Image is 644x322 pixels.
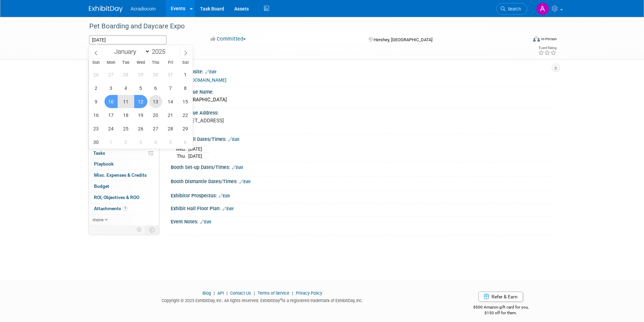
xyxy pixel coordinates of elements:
a: Attachments1 [89,203,159,214]
select: Month [111,47,150,56]
div: Event Website: [171,67,555,75]
span: November 3, 2025 [104,81,118,95]
span: December 4, 2025 [149,135,162,149]
div: Event Notes: [171,217,555,225]
span: more [93,217,103,222]
a: Contact Us [230,291,251,296]
span: November 18, 2025 [119,108,133,122]
span: November 13, 2025 [149,95,162,108]
a: Asset Reservations [89,103,159,114]
a: more [89,215,159,225]
span: November 1, 2025 [179,68,192,81]
div: Event Format [487,35,557,45]
div: $150 off for them. [446,310,555,316]
span: October 31, 2025 [164,68,177,81]
a: Event Information [89,59,159,70]
span: December 1, 2025 [104,135,118,149]
a: Edit [232,165,243,170]
a: Blog [202,291,211,296]
span: 1 [123,206,128,211]
a: ROI, Objectives & ROO [89,192,159,203]
a: Edit [239,179,251,184]
span: | [252,291,257,296]
a: Staff [89,81,159,92]
a: Giveaways [89,115,159,125]
span: November 24, 2025 [104,122,118,135]
td: Personalize Event Tab Strip [134,225,145,234]
span: November 15, 2025 [179,95,192,108]
span: November 21, 2025 [164,108,177,122]
span: November 9, 2025 [90,95,103,108]
span: Sat [178,60,193,65]
span: November 11, 2025 [119,95,133,108]
span: Thu [148,60,163,65]
span: Sun [89,60,104,65]
a: Edit [228,137,239,142]
span: November 27, 2025 [149,122,162,135]
td: Thu. [176,153,188,160]
span: December 3, 2025 [134,135,147,149]
span: Attachments [94,206,128,211]
span: November 20, 2025 [149,108,162,122]
span: November 30, 2025 [90,135,103,149]
span: October 29, 2025 [134,68,147,81]
span: October 30, 2025 [149,68,162,81]
span: November 10, 2025 [104,95,118,108]
a: Tasks [89,148,159,159]
span: Search [505,6,521,11]
span: Tue [118,60,133,65]
td: [DATE] [188,153,202,160]
a: API [217,291,224,296]
span: | [212,291,216,296]
span: Budget [94,183,109,189]
span: November 2, 2025 [90,81,103,95]
a: Refer & Earn [478,292,523,302]
img: Format-Inperson.png [533,36,540,42]
img: Amanda Nazarko [536,2,549,15]
span: November 19, 2025 [134,108,147,122]
div: Exhibit Hall Floor Plan: [171,203,555,212]
span: November 12, 2025 [134,95,147,108]
div: Booth Dismantle Dates/Times: [171,176,555,185]
div: Pet Boarding and Daycare Expo [87,20,517,32]
span: November 8, 2025 [179,81,192,95]
div: $500 Amazon gift card for you, [446,300,555,316]
a: Privacy Policy [296,291,322,296]
span: Acradiocom [131,6,156,11]
span: November 28, 2025 [164,122,177,135]
span: November 29, 2025 [179,122,192,135]
a: Edit [222,206,234,211]
span: November 5, 2025 [134,81,147,95]
span: ROI, Objectives & ROO [94,195,139,200]
span: November 23, 2025 [90,122,103,135]
input: Event Start Date - End Date [89,35,167,45]
sup: ® [280,298,282,301]
span: Hershey, [GEOGRAPHIC_DATA] [374,37,432,42]
input: Year [150,48,170,55]
span: Fri [163,60,178,65]
a: Terms of Service [258,291,289,296]
div: Booth Set-up Dates/Times: [171,162,555,171]
td: Wed. [176,146,188,153]
td: [DATE] [188,146,202,153]
a: Travel Reservations [89,92,159,103]
a: Booth [89,70,159,81]
a: Playbook [89,159,159,170]
a: [URL][DOMAIN_NAME] [179,77,226,83]
a: Misc. Expenses & Credits [89,170,159,181]
a: Edit [219,194,230,198]
span: November 22, 2025 [179,108,192,122]
a: Budget [89,181,159,192]
a: Shipments [89,126,159,137]
img: ExhibitDay [89,6,123,13]
span: October 28, 2025 [119,68,133,81]
a: Sponsorships [89,137,159,148]
span: November 26, 2025 [134,122,147,135]
span: October 27, 2025 [104,68,118,81]
span: | [225,291,229,296]
span: Playbook [94,161,114,167]
div: Event Venue Address: [171,108,555,116]
span: November 16, 2025 [90,108,103,122]
span: November 17, 2025 [104,108,118,122]
span: Misc. Expenses & Credits [94,172,147,178]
